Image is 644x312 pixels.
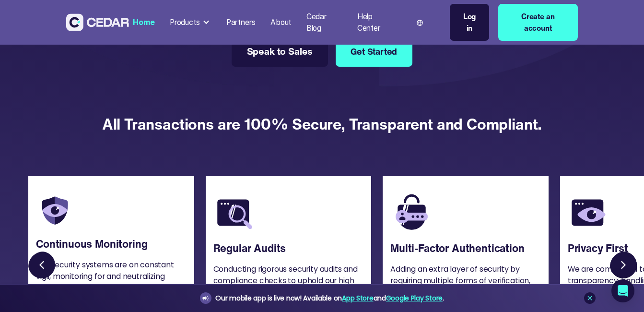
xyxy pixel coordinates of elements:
a: Log in [450,4,489,41]
a: Cedar Blog [303,6,346,38]
a: Speak to Sales [232,36,328,67]
a: App Store [342,293,373,303]
a: Google Play Store [386,293,443,303]
div: Open Intercom Messenger [611,279,634,302]
img: world icon [417,20,423,26]
a: Help Center [353,6,400,38]
div: Our mobile app is live now! Available on and . [215,292,444,304]
a: Create an account [498,4,578,41]
div: Log in [459,11,479,34]
div: Products [166,13,215,32]
div: Home [133,17,154,28]
div: Cedar Blog [306,11,342,34]
a: Get Started [336,36,412,67]
a: Partners [222,12,259,33]
div: Partners [226,17,256,28]
div: Products [170,17,200,28]
img: announcement [202,294,210,302]
div: Help Center [357,11,396,34]
a: About [267,12,295,33]
a: Next slide [610,252,640,282]
div: About [270,17,291,28]
a: Previous slide [28,252,59,282]
a: Home [129,12,158,33]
